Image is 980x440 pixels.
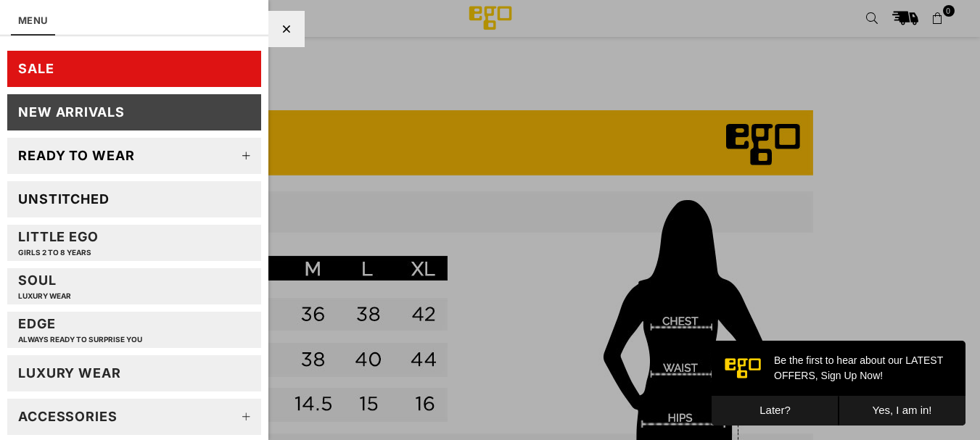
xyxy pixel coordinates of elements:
a: SALE [7,51,261,87]
a: Unstitched [7,181,261,217]
div: EDGE [18,315,142,344]
div: SALE [18,60,54,77]
a: Little EGOGIRLS 2 TO 8 YEARS [7,225,261,261]
a: MENU [18,14,48,26]
a: LUXURY WEAR [7,355,261,391]
div: New Arrivals [18,104,125,120]
p: LUXURY WEAR [18,291,71,301]
div: Unstitched [18,191,110,207]
div: Little EGO [18,228,99,257]
a: Accessories [7,399,261,435]
div: Accessories [18,408,118,425]
div: LUXURY WEAR [18,365,121,381]
p: GIRLS 2 TO 8 YEARS [18,248,99,257]
div: Close Menu [268,11,305,47]
div: Ready to wear [18,147,135,164]
p: Always ready to surprise you [18,335,142,344]
a: SoulLUXURY WEAR [7,268,261,304]
iframe: webpush-onsite [712,341,965,426]
a: New Arrivals [7,94,261,130]
a: Ready to wear [7,138,261,174]
div: Soul [18,272,71,300]
a: EDGEAlways ready to surprise you [7,312,261,348]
